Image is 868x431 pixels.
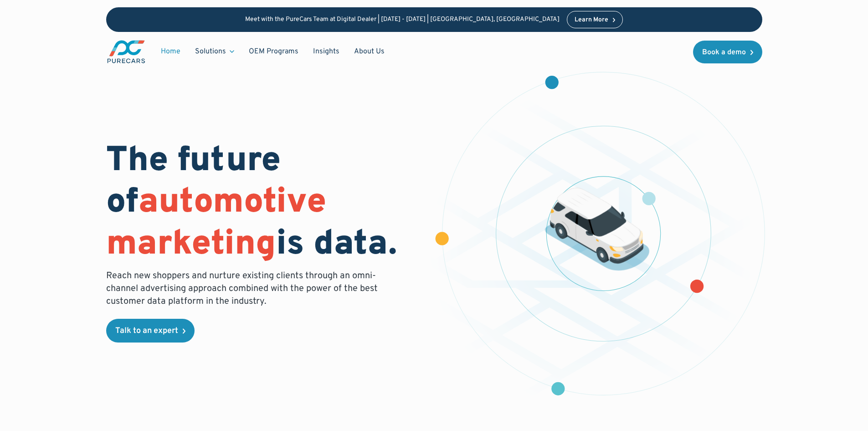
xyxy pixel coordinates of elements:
a: Learn More [567,11,623,28]
h1: The future of is data. [106,141,423,266]
a: main [106,39,146,64]
div: Book a demo [702,49,746,56]
a: OEM Programs [241,43,306,60]
p: Reach new shoppers and nurture existing clients through an omni-channel advertising approach comb... [106,270,383,308]
img: purecars logo [106,39,146,64]
div: Solutions [188,43,241,60]
span: automotive marketing [106,181,326,266]
a: Book a demo [693,41,762,63]
p: Meet with the PureCars Team at Digital Dealer | [DATE] - [DATE] | [GEOGRAPHIC_DATA], [GEOGRAPHIC_... [245,16,560,24]
img: illustration of a vehicle [544,188,649,271]
a: Insights [306,43,347,60]
a: Home [154,43,188,60]
div: Talk to an expert [115,327,178,335]
a: Talk to an expert [106,319,195,343]
div: Learn More [575,17,608,23]
a: About Us [347,43,392,60]
div: Solutions [195,47,226,57]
